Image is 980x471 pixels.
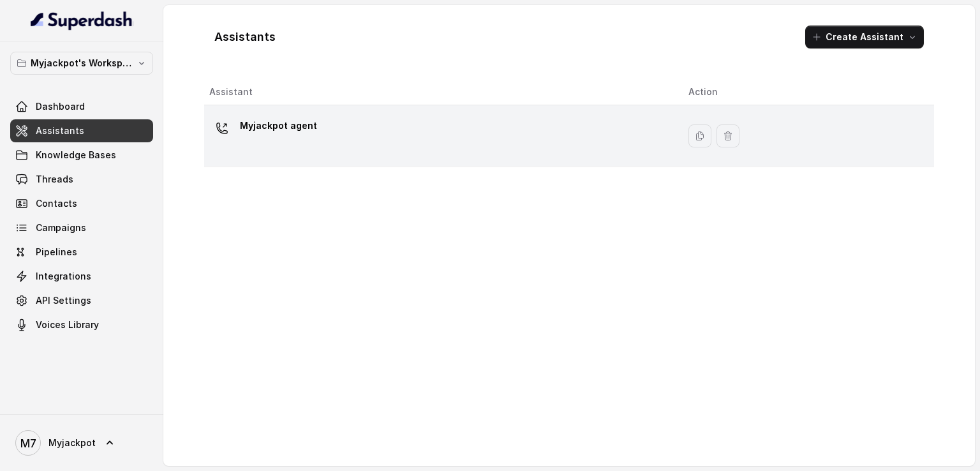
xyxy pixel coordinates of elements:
[10,289,153,312] a: API Settings
[10,216,153,239] a: Campaigns
[10,168,153,191] a: Threads
[20,437,36,450] text: M7
[36,318,99,331] span: Voices Library
[240,116,317,136] p: Myjackpot agent
[10,425,153,461] a: Myjackpot
[10,119,153,142] a: Assistants
[10,144,153,167] a: Knowledge Bases
[36,294,91,307] span: API Settings
[10,265,153,288] a: Integrations
[36,221,86,234] span: Campaigns
[10,313,153,336] a: Voices Library
[36,173,73,186] span: Threads
[805,26,924,49] button: Create Assistant
[36,124,84,137] span: Assistants
[36,100,85,113] span: Dashboard
[204,79,678,105] th: Assistant
[10,52,153,75] button: Myjackpot's Workspace
[36,246,77,258] span: Pipelines
[36,270,91,283] span: Integrations
[214,27,276,47] h1: Assistants
[10,192,153,215] a: Contacts
[48,437,96,449] span: Myjackpot
[10,241,153,264] a: Pipelines
[10,95,153,118] a: Dashboard
[36,149,116,161] span: Knowledge Bases
[31,56,133,71] p: Myjackpot's Workspace
[678,79,934,105] th: Action
[36,197,77,210] span: Contacts
[31,10,133,31] img: light.svg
